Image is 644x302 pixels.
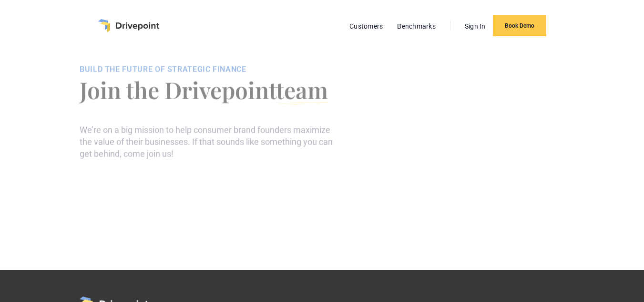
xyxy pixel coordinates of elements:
[345,20,388,32] a: Customers
[460,20,491,32] a: Sign In
[80,65,336,74] div: BUILD THE FUTURE OF STRATEGIC FINANCE
[80,78,336,101] h1: Join the Drivepoint
[493,15,546,36] a: Book Demo
[392,20,440,32] a: Benchmarks
[98,19,159,32] a: home
[276,74,328,105] span: team
[80,124,336,160] p: We’re on a big mission to help consumer brand founders maximize the value of their businesses. If...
